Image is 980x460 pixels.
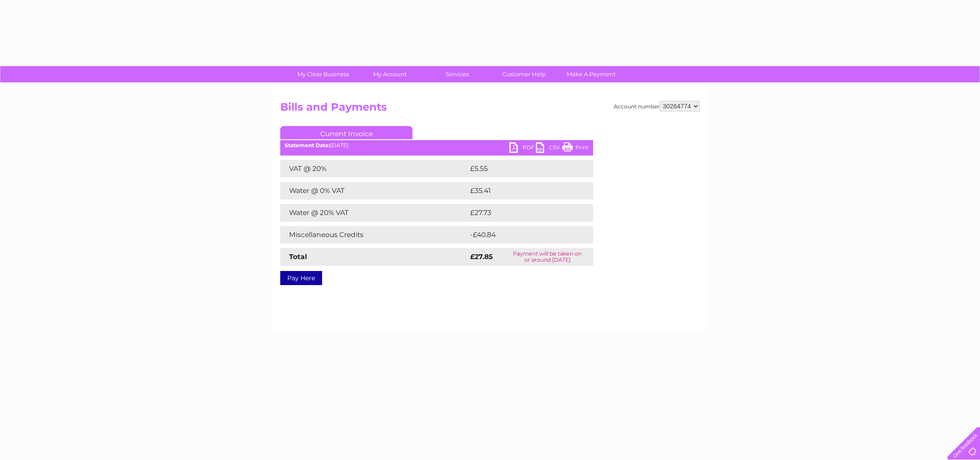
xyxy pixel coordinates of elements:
[614,101,700,111] div: Account number
[488,66,561,82] a: Customer Help
[280,142,593,148] div: [DATE]
[280,160,468,178] td: VAT @ 20%
[280,204,468,222] td: Water @ 20% VAT
[470,252,493,261] strong: £27.85
[562,142,589,155] a: Print
[509,142,536,155] a: PDF
[354,66,427,82] a: My Account
[421,66,494,82] a: Services
[280,271,322,285] a: Pay Here
[536,142,562,155] a: CSV
[555,66,627,82] a: Make A Payment
[468,160,572,178] td: £5.55
[289,252,307,261] strong: Total
[280,226,468,244] td: Miscellaneous Credits
[468,226,577,244] td: -£40.84
[468,182,575,200] td: £35.41
[287,66,360,82] a: My Clear Business
[280,101,700,118] h2: Bills and Payments
[280,126,412,139] a: Current Invoice
[285,142,330,148] b: Statement Date:
[501,248,593,266] td: Payment will be taken on or around [DATE]
[280,182,468,200] td: Water @ 0% VAT
[468,204,575,222] td: £27.73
